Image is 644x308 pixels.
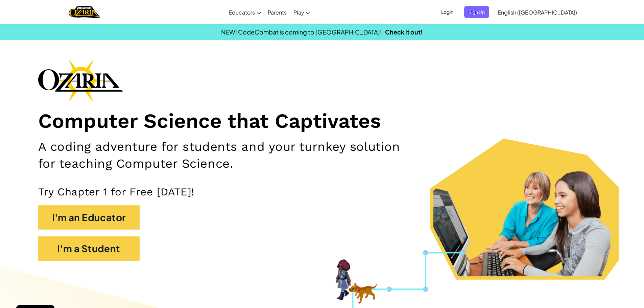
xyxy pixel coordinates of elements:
[290,3,314,21] a: Play
[385,28,423,36] a: Check it out!
[38,59,123,102] img: Ozaria branding logo
[437,6,457,18] button: Login
[225,3,264,21] a: Educators
[69,5,100,19] img: Home
[264,3,290,21] a: Parents
[38,205,140,230] button: I'm an Educator
[464,6,489,18] button: Sign Up
[498,9,577,16] span: English ([GEOGRAPHIC_DATA])
[38,185,606,198] p: Try Chapter 1 for Free [DATE]!
[229,9,255,16] span: Educators
[38,138,419,172] h2: A coding adventure for students and your turnkey solution for teaching Computer Science.
[221,28,382,36] span: NEW! CodeCombat is coming to [GEOGRAPHIC_DATA]!
[38,109,606,134] h1: Computer Science that Captivates
[69,5,100,19] a: Ozaria by CodeCombat logo
[38,236,140,261] button: I'm a Student
[293,9,304,16] span: Play
[494,3,580,21] a: English ([GEOGRAPHIC_DATA])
